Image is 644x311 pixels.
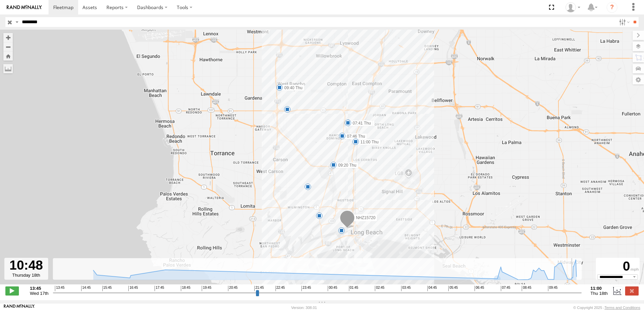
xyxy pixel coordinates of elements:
span: 22:45 [276,286,285,291]
label: Close [625,286,639,295]
span: 09:45 [548,286,557,291]
label: Play/Stop [5,286,19,295]
label: 11:00 Thu [356,139,381,145]
label: Search Filter Options [616,17,631,27]
i: ? [607,2,617,13]
span: 15:45 [102,286,112,291]
label: 07:41 Thu [348,120,373,126]
div: 11 [338,227,345,234]
span: Wed 17th Sep 2025 [30,291,49,296]
strong: 13:45 [30,286,49,291]
label: Measure [3,64,13,73]
span: 21:45 [254,286,264,291]
span: 17:45 [155,286,164,291]
span: 18:45 [181,286,190,291]
div: 17 [316,212,323,219]
button: Zoom in [3,33,13,42]
div: © Copyright 2025 - [573,306,640,310]
span: NHZ15720 [356,216,376,220]
span: 14:45 [81,286,91,291]
a: Terms and Conditions [605,306,640,310]
div: Zulema McIntosch [563,2,583,12]
span: 01:45 [349,286,358,291]
button: Zoom Home [3,51,13,61]
span: 04:45 [427,286,437,291]
a: Visit our Website [4,304,35,311]
div: Version: 308.01 [291,306,317,310]
span: 02:45 [375,286,384,291]
img: rand-logo.svg [7,5,42,10]
label: Search Query [14,17,20,27]
div: 10 [284,106,291,113]
span: 03:45 [401,286,411,291]
label: 07:46 Thu [342,133,367,139]
span: 13:45 [55,286,64,291]
span: 00:45 [328,286,337,291]
button: Zoom out [3,42,13,51]
span: 19:45 [202,286,211,291]
span: 05:45 [448,286,458,291]
strong: 11:00 [590,286,608,291]
div: 0 [597,259,639,274]
label: 09:20 Thu [333,162,358,168]
span: 07:45 [501,286,510,291]
span: 16:45 [128,286,138,291]
div: 10 [304,183,311,190]
span: 20:45 [228,286,237,291]
span: 08:45 [522,286,531,291]
span: 23:45 [301,286,311,291]
label: 09:40 Thu [280,85,304,91]
label: Map Settings [633,75,644,84]
span: 06:45 [475,286,484,291]
span: Thu 18th Sep 2025 [590,291,608,296]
